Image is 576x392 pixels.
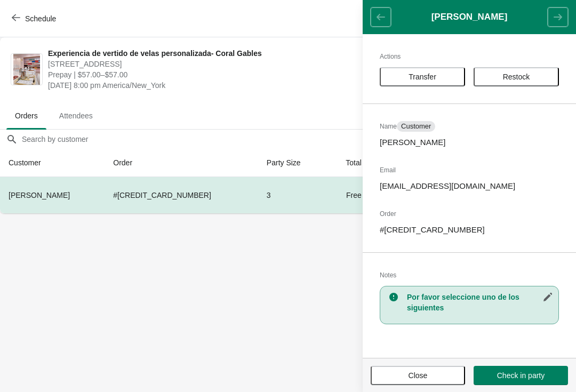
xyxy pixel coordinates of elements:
th: Total [326,149,370,177]
span: Restock [503,73,530,81]
td: Free [326,177,370,213]
h2: Name [380,121,559,132]
button: Transfer [380,67,465,86]
h2: Order [380,209,559,219]
span: Experiencia de vertido de velas personalizada- Coral Gables [48,48,375,59]
th: Order [105,149,258,177]
p: [PERSON_NAME] [380,137,559,148]
span: Transfer [409,73,436,81]
span: Attendees [51,106,101,125]
button: Restock [474,67,559,86]
input: Search by customer [21,130,576,149]
h1: [PERSON_NAME] [391,12,548,22]
th: Party Size [258,149,326,177]
span: [STREET_ADDRESS] [48,59,375,69]
button: Schedule [5,9,65,28]
span: Check in party [497,371,545,380]
button: Close [371,366,465,385]
td: 3 [258,177,326,213]
span: Schedule [25,14,56,23]
h2: Notes [380,270,559,281]
span: [DATE] 8:00 pm America/New_York [48,80,375,91]
p: [EMAIL_ADDRESS][DOMAIN_NAME] [380,181,559,191]
img: Experiencia de vertido de velas personalizada- Coral Gables [13,54,40,85]
span: Prepay | $57.00–$57.00 [48,69,375,80]
button: Check in party [474,366,568,385]
td: # [CREDIT_CARD_NUMBER] [105,177,258,213]
h3: Por favor seleccione uno de los siguientes [407,292,553,313]
h2: Actions [380,51,559,62]
span: Orders [6,106,46,125]
h2: Email [380,165,559,175]
p: # [CREDIT_CARD_NUMBER] [380,225,559,235]
span: Customer [401,122,431,131]
span: [PERSON_NAME] [9,191,70,199]
span: Close [409,371,428,380]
